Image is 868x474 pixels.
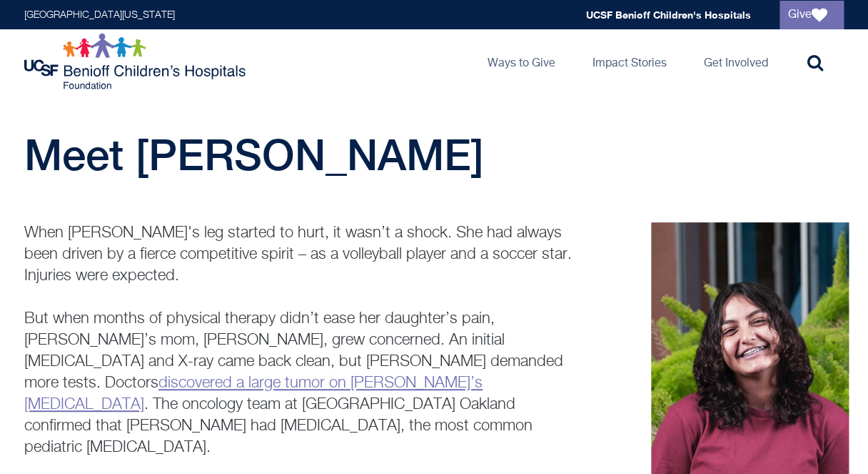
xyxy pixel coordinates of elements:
[24,33,249,90] img: Logo for UCSF Benioff Children's Hospitals Foundation
[586,9,751,21] a: UCSF Benioff Children's Hospitals
[24,375,483,413] a: discovered a large tumor on [PERSON_NAME]’s [MEDICAL_DATA]
[779,1,844,29] a: Give
[24,129,484,179] span: Meet [PERSON_NAME]
[692,29,779,94] a: Get Involved
[24,10,175,20] a: [GEOGRAPHIC_DATA][US_STATE]
[476,29,567,94] a: Ways to Give
[581,29,678,94] a: Impact Stories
